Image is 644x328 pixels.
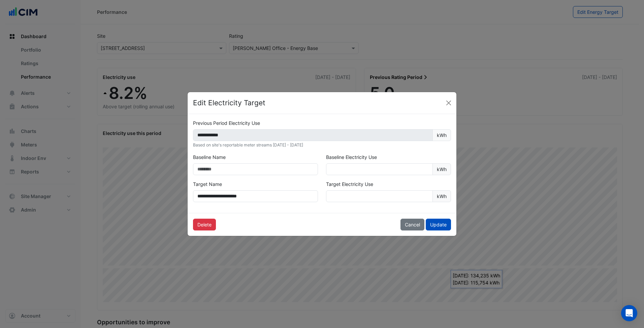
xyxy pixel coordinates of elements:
[400,219,424,230] button: Cancel
[432,163,451,175] span: kWh
[426,219,451,230] button: Update
[432,129,451,141] span: kWh
[444,98,454,108] button: Close
[621,305,637,321] div: Open Intercom Messenger
[326,154,377,161] label: Baseline Electricity Use
[193,154,226,161] label: Baseline Name
[326,181,373,188] label: Target Electricity Use
[193,119,260,127] label: Previous Period Electricity Use
[432,190,451,202] span: kWh
[193,98,265,108] h4: Edit Electricity Target
[193,142,303,147] small: Based on site's reportable meter streams [DATE] - [DATE]
[193,181,222,188] label: Target Name
[193,219,216,230] button: Delete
